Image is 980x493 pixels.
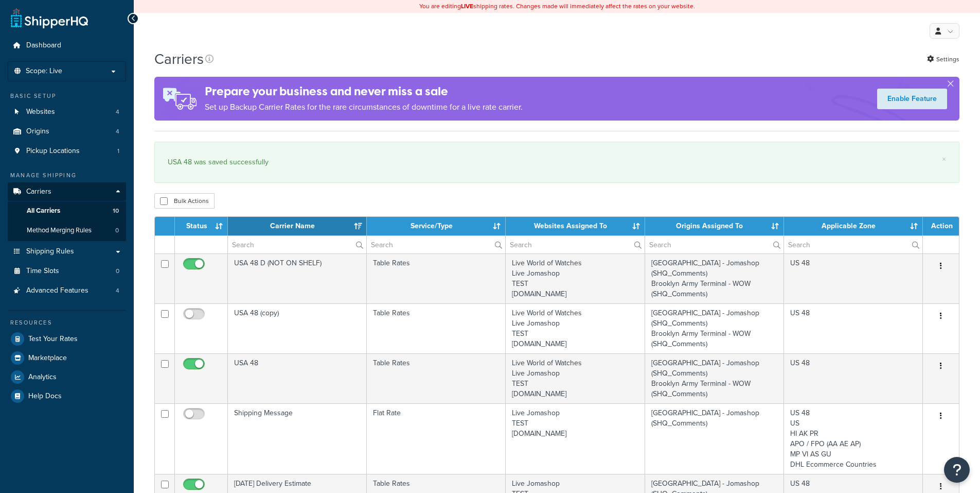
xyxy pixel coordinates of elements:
[784,236,922,253] input: Search
[784,217,923,235] th: Applicable Zone: activate to sort column ascending
[8,171,126,180] div: Manage Shipping
[26,67,62,76] span: Scope: Live
[8,122,126,141] a: Origins 4
[228,253,367,303] td: USA 48 D (NOT ON SHELF)
[27,226,92,235] span: Method Merging Rules
[26,188,51,196] span: Carriers
[784,353,923,403] td: US 48
[117,147,119,156] span: 1
[116,127,119,136] span: 4
[26,267,59,276] span: Time Slots
[228,303,367,353] td: USA 48 (copy)
[367,253,506,303] td: Table Rates
[8,368,126,386] a: Analytics
[645,403,784,474] td: [GEOGRAPHIC_DATA] - Jomashop (SHQ_Comments)
[205,100,523,114] p: Set up Backup Carrier Rates for the rare circumstances of downtime for a live rate carrier.
[8,221,126,240] a: Method Merging Rules 0
[228,236,366,253] input: Search
[26,147,80,156] span: Pickup Locations
[113,207,119,215] span: 10
[228,217,367,235] th: Carrier Name: activate to sort column ascending
[8,142,126,161] a: Pickup Locations 1
[154,193,215,209] button: Bulk Actions
[28,392,62,401] span: Help Docs
[228,403,367,474] td: Shipping Message
[506,403,645,474] td: Live Jomashop TEST [DOMAIN_NAME]
[8,103,126,122] li: Websites
[784,303,923,353] td: US 48
[116,108,119,116] span: 4
[27,207,60,215] span: All Carriers
[8,201,126,220] a: All Carriers 10
[506,217,645,235] th: Websites Assigned To: activate to sort column ascending
[506,353,645,403] td: Live World of Watches Live Jomashop TEST [DOMAIN_NAME]
[8,262,126,281] a: Time Slots 0
[116,286,119,295] span: 4
[8,92,126,100] div: Basic Setup
[942,155,946,163] a: ×
[8,349,126,367] a: Marketplace
[367,353,506,403] td: Table Rates
[8,182,126,241] li: Carriers
[8,142,126,161] li: Pickup Locations
[28,335,78,344] span: Test Your Rates
[8,36,126,55] a: Dashboard
[8,262,126,281] li: Time Slots
[115,226,119,235] span: 0
[645,303,784,353] td: [GEOGRAPHIC_DATA] - Jomashop (SHQ_Comments) Brooklyn Army Terminal - WOW (SHQ_Comments)
[645,353,784,403] td: [GEOGRAPHIC_DATA] - Jomashop (SHQ_Comments) Brooklyn Army Terminal - WOW (SHQ_Comments)
[8,182,126,201] a: Carriers
[26,247,74,256] span: Shipping Rules
[26,286,88,295] span: Advanced Features
[784,253,923,303] td: US 48
[461,2,473,11] b: LIVE
[8,318,126,327] div: Resources
[367,217,506,235] th: Service/Type: activate to sort column ascending
[944,457,970,483] button: Open Resource Center
[927,52,959,66] a: Settings
[26,108,55,116] span: Websites
[8,122,126,141] li: Origins
[11,8,88,28] a: ShipperHQ Home
[645,217,784,235] th: Origins Assigned To: activate to sort column ascending
[923,217,959,235] th: Action
[8,281,126,300] li: Advanced Features
[8,281,126,300] a: Advanced Features 4
[8,330,126,348] a: Test Your Rates
[28,354,67,363] span: Marketplace
[645,253,784,303] td: [GEOGRAPHIC_DATA] - Jomashop (SHQ_Comments) Brooklyn Army Terminal - WOW (SHQ_Comments)
[228,353,367,403] td: USA 48
[877,89,947,109] a: Enable Feature
[8,221,126,240] li: Method Merging Rules
[784,403,923,474] td: US 48 US HI AK PR APO / FPO (AA AE AP) MP VI AS GU DHL Ecommerce Countries
[26,127,49,136] span: Origins
[8,242,126,261] a: Shipping Rules
[28,373,57,382] span: Analytics
[8,201,126,220] li: All Carriers
[506,236,644,253] input: Search
[116,267,119,276] span: 0
[506,253,645,303] td: Live World of Watches Live Jomashop TEST [DOMAIN_NAME]
[506,303,645,353] td: Live World of Watches Live Jomashop TEST [DOMAIN_NAME]
[8,387,126,405] a: Help Docs
[8,103,126,122] a: Websites 4
[154,49,204,69] h1: Carriers
[154,77,205,121] img: ad-rules-rateshop-fe6ec290ccb7230408bd80ed9643f0289d75e0ffd9eb532fc0e269fcd187b520.png
[26,41,61,50] span: Dashboard
[367,403,506,474] td: Flat Rate
[367,236,505,253] input: Search
[175,217,228,235] th: Status: activate to sort column ascending
[645,236,783,253] input: Search
[168,155,946,169] div: USA 48 was saved successfully
[367,303,506,353] td: Table Rates
[205,83,523,100] h4: Prepare your business and never miss a sale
